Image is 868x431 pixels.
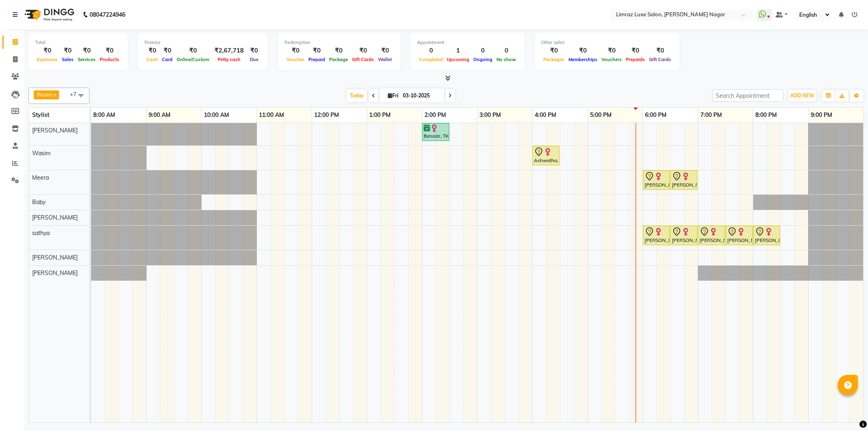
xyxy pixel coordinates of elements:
[423,124,448,140] div: Benazir, TK01, 02:00 PM-02:30 PM, Hair Texure - Partial Highlights
[477,109,503,121] a: 3:00 PM
[647,46,673,55] div: ₹0
[599,57,624,62] span: Vouchers
[347,89,367,102] span: Today
[541,57,566,62] span: Packages
[494,57,518,62] span: No show
[698,109,724,121] a: 7:00 PM
[566,46,599,55] div: ₹0
[422,109,448,121] a: 2:00 PM
[32,174,49,181] span: Meera
[541,39,673,46] div: Other sales
[809,109,834,121] a: 9:00 PM
[98,46,121,55] div: ₹0
[216,57,243,62] span: Petty cash
[32,229,50,237] span: sathya
[35,46,60,55] div: ₹0
[247,46,261,55] div: ₹0
[471,46,494,55] div: 0
[36,91,53,98] span: Wasim
[53,91,57,98] a: x
[160,57,175,62] span: Card
[726,227,752,244] div: [PERSON_NAME], TK03, 07:30 PM-08:00 PM, Threading - Eyebrows
[417,57,445,62] span: Completed
[284,46,306,55] div: ₹0
[306,46,327,55] div: ₹0
[671,227,697,244] div: [PERSON_NAME], TK03, 06:30 PM-07:00 PM, Waxing - Half Legs (Flavoured Women)
[144,46,160,55] div: ₹0
[32,150,50,157] span: Wasim
[211,46,247,55] div: ₹2,67,718
[175,57,211,62] span: Online/Custom
[350,57,376,62] span: Gift Cards
[376,46,394,55] div: ₹0
[306,57,327,62] span: Prepaid
[146,109,173,121] a: 9:00 AM
[76,57,98,62] span: Services
[327,46,350,55] div: ₹0
[21,3,77,26] img: logo
[32,198,46,206] span: Baby
[32,127,78,134] span: [PERSON_NAME]
[144,57,160,62] span: Cash
[533,147,559,164] div: Ashwatha, TK02, 04:00 PM-04:30 PM, Styling - Director (Women)
[367,109,393,121] a: 1:00 PM
[644,227,669,244] div: [PERSON_NAME], TK03, 06:00 PM-06:30 PM, Facials - Revitalising Facial(All Skin Types)
[624,57,647,62] span: Prepaids
[445,46,471,55] div: 1
[32,254,78,261] span: [PERSON_NAME]
[32,111,49,119] span: Stylist
[647,57,673,62] span: Gift Cards
[350,46,376,55] div: ₹0
[284,57,306,62] span: Voucher
[35,39,121,46] div: Total
[754,227,779,244] div: [PERSON_NAME], TK03, 08:00 PM-08:30 PM, Threading - Upper-Lip
[76,46,98,55] div: ₹0
[312,109,341,121] a: 12:00 PM
[144,39,261,46] div: Finance
[327,57,350,62] span: Package
[541,46,566,55] div: ₹0
[699,227,724,244] div: [PERSON_NAME], TK03, 07:00 PM-07:30 PM, Waxing - Half Arms (Flavoured Men)
[60,57,76,62] span: Sales
[471,57,494,62] span: Ongoing
[790,92,814,99] span: ADD NEW
[32,214,78,221] span: [PERSON_NAME]
[494,46,518,55] div: 0
[70,91,83,97] span: +7
[834,398,860,423] iframe: chat widget
[386,92,400,99] span: Fri
[588,109,614,121] a: 5:00 PM
[32,269,78,277] span: [PERSON_NAME]
[376,57,394,62] span: Wallet
[257,109,286,121] a: 11:00 AM
[202,109,231,121] a: 10:00 AM
[417,46,445,55] div: 0
[753,109,779,121] a: 8:00 PM
[248,57,260,62] span: Due
[624,46,647,55] div: ₹0
[788,90,816,101] button: ADD NEW
[400,90,441,102] input: 2025-10-03
[644,172,669,189] div: [PERSON_NAME], TK04, 06:00 PM-06:30 PM, Facials - Revitalising Facial(All Skin Types)
[445,57,471,62] span: Upcoming
[91,109,117,121] a: 8:00 AM
[284,39,394,46] div: Redemption
[671,172,697,189] div: [PERSON_NAME], TK04, 06:30 PM-07:00 PM, Threading - Eyebrows
[417,39,518,46] div: Appointment
[599,46,624,55] div: ₹0
[533,109,558,121] a: 4:00 PM
[712,89,783,102] input: Search Appointment
[35,57,60,62] span: Expenses
[60,46,76,55] div: ₹0
[98,57,121,62] span: Products
[90,3,125,26] b: 08047224946
[175,46,211,55] div: ₹0
[643,109,669,121] a: 6:00 PM
[566,57,599,62] span: Memberships
[160,46,175,55] div: ₹0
